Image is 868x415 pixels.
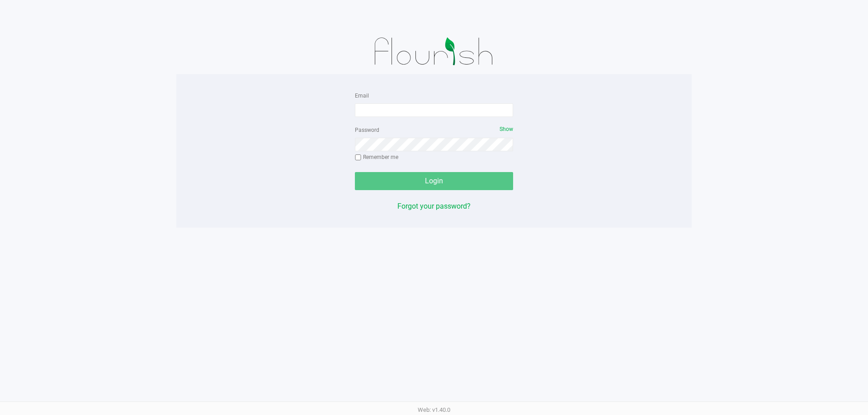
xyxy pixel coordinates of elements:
input: Remember me [355,154,361,161]
span: Show [500,126,513,132]
label: Password [355,126,379,134]
label: Email [355,92,369,100]
button: Forgot your password? [397,201,471,212]
span: Web: v1.40.0 [418,406,450,413]
label: Remember me [355,153,398,161]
